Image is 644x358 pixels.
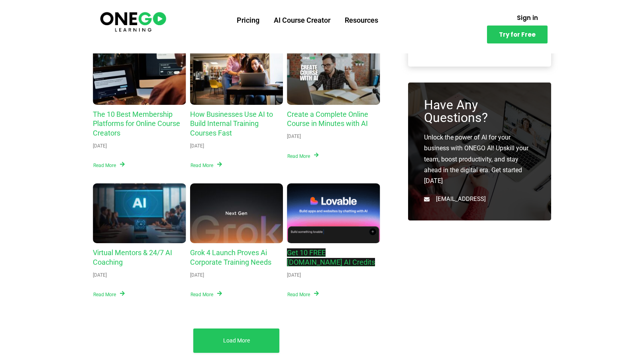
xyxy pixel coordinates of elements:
[190,161,222,169] a: Read More
[287,152,319,160] a: Read More
[287,248,375,266] a: Get 10 FREE [DOMAIN_NAME] AI Credits
[223,336,250,345] a: Load More
[93,161,125,169] a: Read More
[93,290,125,299] a: Read More
[287,110,368,128] a: Create a Complete Online Course in Minutes with AI
[93,271,107,279] div: [DATE]
[93,183,186,243] a: Virtual Mentors & 24/7 AI Coaching
[434,194,486,205] span: [EMAIL_ADDRESS]
[190,271,204,279] div: [DATE]
[499,31,536,37] span: Try for Free
[424,132,536,186] p: Unlock the power of AI for your business with ONEGO AI! Upskill your team, boost productivity, an...
[287,132,301,140] div: [DATE]
[517,15,538,21] span: Sign in
[424,194,536,205] a: [EMAIL_ADDRESS]
[230,10,267,31] a: Pricing
[93,45,186,105] a: The 10 Best Membership Platforms for Online Course Creators
[287,290,319,299] a: Read More
[338,10,385,31] a: Resources
[287,183,380,243] a: Get 10 FREE Lovable.dev AI Credits
[190,248,271,266] a: Grok 4 Launch Proves Ai Corporate Training Needs
[190,110,273,138] a: How Businesses Use AI to Build Internal Training Courses Fast
[190,290,222,299] a: Read More
[93,248,172,266] a: Virtual Mentors & 24/7 AI Coaching
[93,142,107,150] div: [DATE]
[287,271,301,279] div: [DATE]
[93,110,180,138] a: The 10 Best Membership Platforms for Online Course Creators
[190,142,204,150] div: [DATE]
[487,26,548,43] a: Try for Free
[267,10,338,31] a: AI Course Creator
[287,45,380,105] a: Create a Complete Online Course in Minutes with AI
[190,45,283,105] a: How Businesses Use AI to Build Internal Training Courses Fast
[424,98,536,124] h3: Have Any Questions?
[507,10,548,26] a: Sign in
[190,183,283,243] a: Grok 4 Launch Proves Ai Corporate Training Needs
